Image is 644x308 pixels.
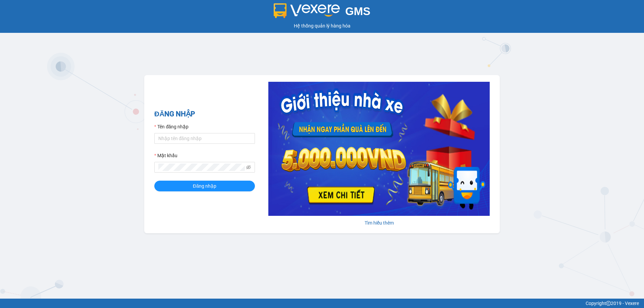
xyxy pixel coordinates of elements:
img: logo 2 [274,3,340,18]
input: Tên đăng nhập [154,133,255,144]
img: banner-0 [268,82,490,216]
span: eye-invisible [246,165,251,170]
span: copyright [606,301,611,306]
span: Đăng nhập [193,182,216,190]
button: Đăng nhập [154,181,255,191]
label: Tên đăng nhập [154,123,189,130]
span: GMS [345,5,370,17]
label: Mật khẩu [154,152,177,159]
h2: ĐĂNG NHẬP [154,109,255,120]
div: Copyright 2019 - Vexere [5,300,639,307]
input: Mật khẩu [158,164,245,171]
div: Hệ thống quản lý hàng hóa [2,22,642,29]
div: Tìm hiểu thêm [268,219,490,227]
a: GMS [274,10,371,15]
